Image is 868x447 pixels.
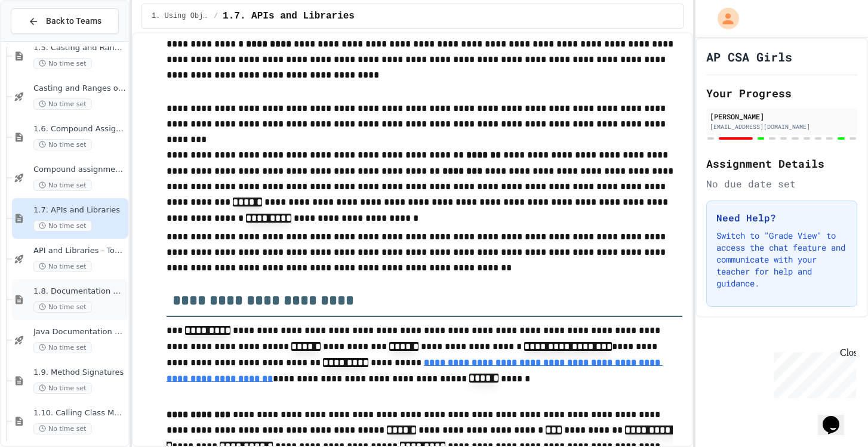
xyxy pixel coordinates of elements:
span: No time set [33,180,92,191]
h1: AP CSA Girls [706,48,792,65]
span: 1.7. APIs and Libraries [33,205,126,215]
button: Back to Teams [11,8,119,34]
h2: Your Progress [706,85,857,101]
div: [PERSON_NAME] [710,111,854,122]
span: 1.6. Compound Assignment Operators [33,124,126,134]
p: Switch to "Grade View" to access the chat feature and communicate with your teacher for help and ... [716,230,847,289]
span: 1. Using Objects and Methods [152,11,209,21]
span: Casting and Ranges of variables - Quiz [33,84,126,94]
div: Chat with us now!Close [5,5,82,76]
h2: Assignment Details [706,155,857,172]
span: No time set [33,220,92,232]
iframe: chat widget [769,347,856,398]
span: Java Documentation with Comments - Topic 1.8 [33,327,126,337]
span: 1.7. APIs and Libraries [223,9,355,23]
span: 1.8. Documentation with Comments and Preconditions [33,286,126,297]
iframe: chat widget [818,399,856,435]
span: No time set [33,98,92,110]
span: 1.10. Calling Class Methods [33,408,126,418]
span: No time set [33,423,92,434]
div: My Account [705,5,742,32]
div: [EMAIL_ADDRESS][DOMAIN_NAME] [710,122,854,131]
h3: Need Help? [716,211,847,225]
span: API and Libraries - Topic 1.7 [33,246,126,256]
span: Compound assignment operators - Quiz [33,165,126,175]
span: No time set [33,58,92,69]
span: No time set [33,383,92,394]
span: No time set [33,139,92,150]
span: 1.9. Method Signatures [33,368,126,378]
span: Back to Teams [46,15,101,27]
span: 1.5. Casting and Ranges of Values [33,43,126,53]
span: No time set [33,342,92,353]
span: No time set [33,261,92,272]
span: No time set [33,301,92,313]
div: No due date set [706,177,857,191]
span: / [214,11,218,21]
